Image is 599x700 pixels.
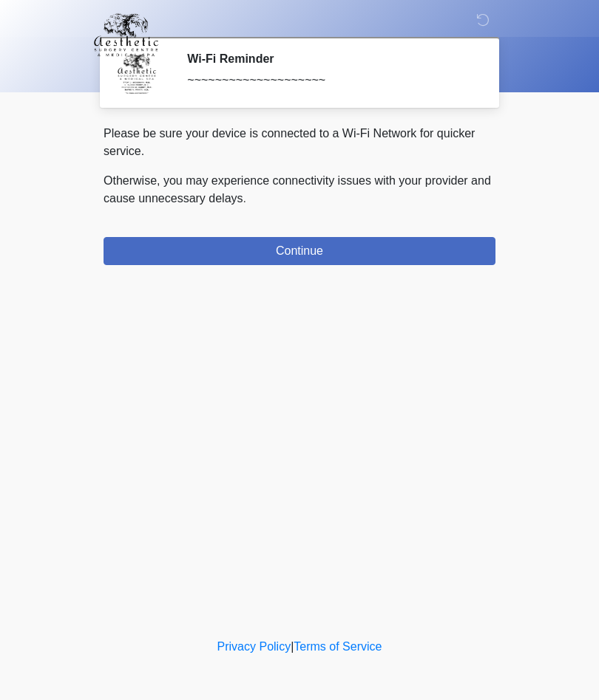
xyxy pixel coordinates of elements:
[294,640,382,653] a: Terms of Service
[104,172,495,207] p: Otherwise, you may experience connectivity issues with your provider and cause unnecessary delays
[104,125,495,160] p: Please be sure your device is connected to a Wi-Fi Network for quicker service.
[291,640,294,653] a: |
[187,72,473,89] div: ~~~~~~~~~~~~~~~~~~~~
[104,237,495,265] button: Continue
[89,11,163,58] img: Aesthetic Surgery Centre, PLLC Logo
[217,640,291,653] a: Privacy Policy
[115,52,159,96] img: Agent Avatar
[243,192,246,205] span: .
